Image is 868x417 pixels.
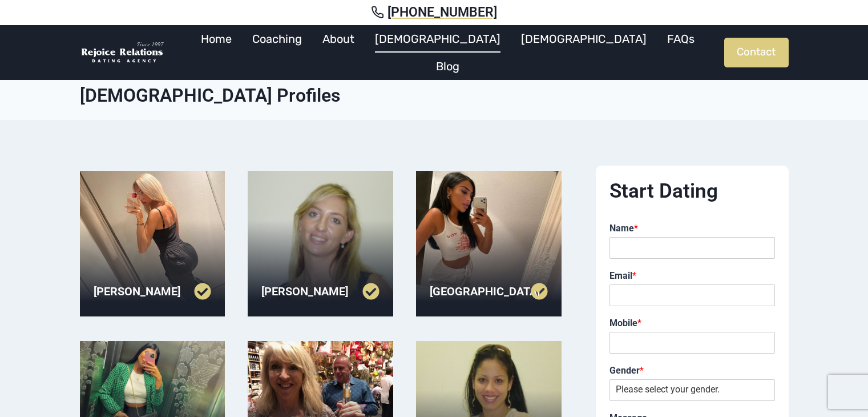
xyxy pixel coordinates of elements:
[387,5,497,21] span: [PHONE_NUMBER]
[609,179,775,203] h2: Start Dating
[426,53,470,80] a: Blog
[191,25,242,53] a: Home
[511,25,657,53] a: [DEMOGRAPHIC_DATA]
[242,25,312,53] a: Coaching
[14,5,854,21] a: [PHONE_NUMBER]
[80,41,165,65] img: Rejoice Relations
[609,365,775,377] label: Gender
[365,25,511,53] a: [DEMOGRAPHIC_DATA]
[609,332,775,354] input: Mobile
[609,318,775,330] label: Mobile
[80,85,789,106] h1: [DEMOGRAPHIC_DATA] Profiles
[724,38,789,67] a: Contact
[171,25,724,80] nav: Primary
[657,25,705,53] a: FAQs
[609,223,775,235] label: Name
[609,270,775,282] label: Email
[312,25,365,53] a: About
